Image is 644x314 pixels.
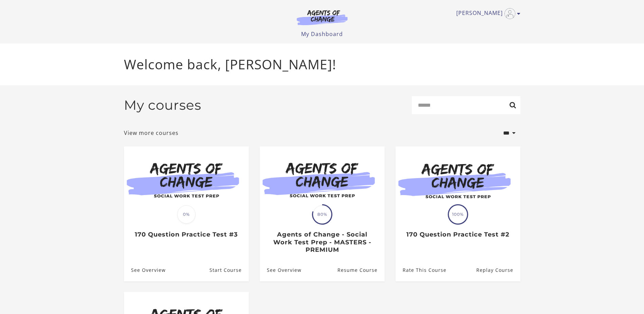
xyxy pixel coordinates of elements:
[177,205,196,224] span: 0%
[301,30,343,38] a: My Dashboard
[124,129,179,137] a: View more courses
[131,231,241,239] h3: 170 Question Practice Test #3
[124,259,166,281] a: 170 Question Practice Test #3: See Overview
[267,231,377,254] h3: Agents of Change - Social Work Test Prep - MASTERS - PREMIUM
[313,205,331,224] span: 80%
[124,97,201,113] h2: My courses
[476,259,520,281] a: 170 Question Practice Test #2: Resume Course
[449,205,467,224] span: 100%
[124,54,520,74] p: Welcome back, [PERSON_NAME]!
[209,259,249,281] a: 170 Question Practice Test #3: Resume Course
[395,259,446,281] a: 170 Question Practice Test #2: Rate This Course
[337,259,384,281] a: Agents of Change - Social Work Test Prep - MASTERS - PREMIUM: Resume Course
[260,259,301,281] a: Agents of Change - Social Work Test Prep - MASTERS - PREMIUM: See Overview
[456,8,517,19] a: Toggle menu
[403,231,513,239] h3: 170 Question Practice Test #2
[290,10,355,25] img: Agents of Change Logo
